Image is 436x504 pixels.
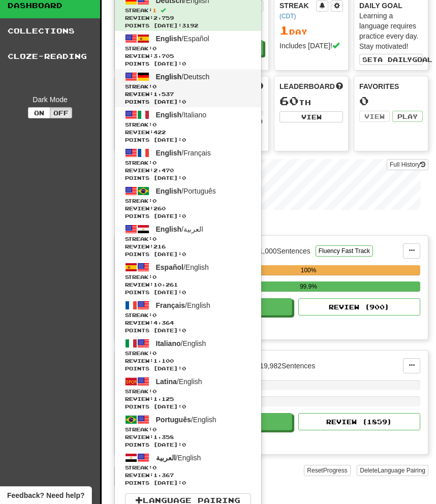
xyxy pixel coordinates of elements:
[125,350,251,357] span: Streak:
[125,281,251,289] span: Review: 10,261
[378,467,425,474] span: Language Pairing
[115,31,261,69] a: English/EspañolStreak:0 Review:3,705Points [DATE]:0
[125,45,251,52] span: Streak:
[156,339,181,348] span: Italiano
[279,24,343,37] div: Day
[115,145,261,183] a: English/FrançaisStreak:0 Review:2,470Points [DATE]:0
[279,94,343,108] div: th
[156,73,210,81] span: / Deutsch
[125,136,251,144] span: Points [DATE]: 0
[156,149,182,157] span: English
[125,471,251,479] span: Review: 1,367
[125,212,251,220] span: Points [DATE]: 0
[125,167,251,174] span: Review: 2,470
[125,479,251,487] span: Points [DATE]: 0
[378,56,412,63] span: a daily
[279,1,316,21] div: Streak
[336,81,343,91] span: This week in points, UTC
[152,274,157,280] span: 0
[125,121,251,129] span: Streak:
[125,243,251,250] span: Review: 216
[115,450,261,488] a: العربية/EnglishStreak:0 Review:1,367Points [DATE]:0
[125,250,251,258] span: Points [DATE]: 0
[156,111,182,119] span: English
[114,220,428,230] p: In Progress
[359,1,423,11] div: Daily Goal
[125,441,251,449] span: Points [DATE]: 0
[125,311,251,319] span: Streak:
[156,301,210,309] span: / English
[156,377,177,386] span: Latina
[156,339,206,348] span: / English
[125,357,251,365] span: Review: 1,100
[125,365,251,372] span: Points [DATE]: 0
[125,52,251,60] span: Review: 3,705
[156,111,207,119] span: / Italiano
[323,467,348,474] span: Progress
[152,45,157,51] span: 0
[156,73,182,81] span: English
[152,83,157,89] span: 0
[152,312,157,318] span: 0
[115,183,261,222] a: English/PortuguêsStreak:0 Review:260Points [DATE]:0
[125,129,251,136] span: Review: 422
[392,111,423,122] button: Play
[152,350,157,356] span: 0
[156,35,209,43] span: / Español
[357,465,428,476] button: DeleteLanguage Pairing
[125,90,251,98] span: Review: 1,537
[156,263,183,271] span: Español
[7,490,84,500] span: Open feedback widget
[298,298,420,316] button: Review (900)
[156,454,201,462] span: / English
[197,265,420,275] div: 100%
[279,93,299,108] span: 60
[125,197,251,205] span: Streak:
[156,416,191,424] span: Português
[156,225,203,233] span: / العربية
[156,416,216,424] span: / English
[152,464,157,470] span: 0
[125,83,251,90] span: Streak:
[152,7,157,13] span: 1
[152,426,157,432] span: 0
[316,245,373,257] button: Fluency Fast Track
[115,374,261,412] a: Latina/EnglishStreak:0 Review:1,125Points [DATE]:0
[125,319,251,327] span: Review: 4,364
[156,149,211,157] span: / Français
[279,13,296,20] a: (CDT)
[260,361,315,371] div: 19,982 Sentences
[125,273,251,281] span: Streak:
[125,7,251,14] span: Streak:
[125,60,251,68] span: Points [DATE]: 0
[156,263,209,271] span: / English
[359,11,423,51] div: Learning a language requires practice every day. Stay motivated!
[197,281,420,292] div: 99.9%
[125,327,251,334] span: Points [DATE]: 0
[152,198,157,204] span: 0
[125,14,251,22] span: Review: 2,759
[125,395,251,403] span: Review: 1,125
[152,160,157,166] span: 0
[304,465,350,476] button: ResetProgress
[279,81,335,91] span: Leaderboard
[152,388,157,394] span: 0
[125,426,251,433] span: Streak:
[156,301,185,309] span: Français
[115,298,261,336] a: Français/EnglishStreak:0 Review:4,364Points [DATE]:0
[8,94,92,105] div: Dark Mode
[359,94,423,107] div: 0
[125,464,251,471] span: Streak:
[156,187,182,195] span: English
[115,336,261,374] a: Italiano/EnglishStreak:0 Review:1,100Points [DATE]:0
[125,205,251,212] span: Review: 260
[125,235,251,243] span: Streak:
[125,98,251,106] span: Points [DATE]: 0
[387,159,428,170] a: Full History
[279,41,343,51] div: Includes [DATE]!
[279,23,289,37] span: 1
[115,222,261,260] a: English/العربيةStreak:0 Review:216Points [DATE]:0
[50,107,72,118] button: Off
[125,289,251,296] span: Points [DATE]: 0
[125,174,251,182] span: Points [DATE]: 0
